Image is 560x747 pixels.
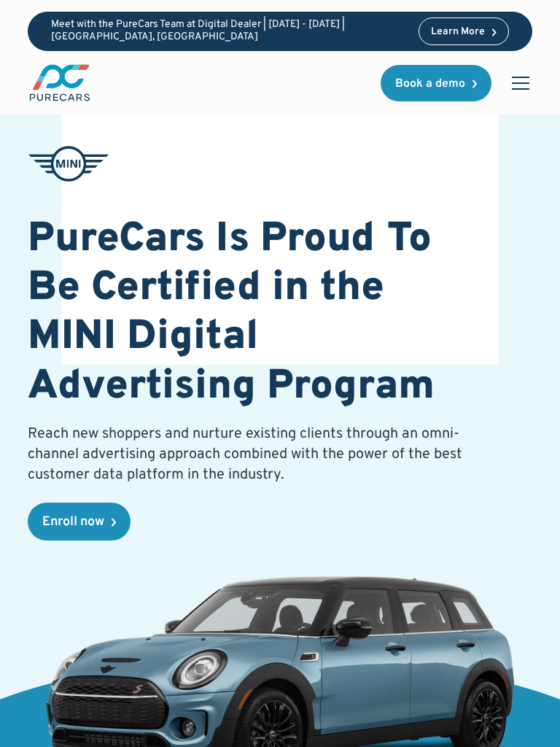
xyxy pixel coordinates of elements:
[28,63,92,103] img: purecars logo
[42,516,104,529] div: Enroll now
[28,63,92,103] a: main
[503,66,532,101] div: menu
[28,424,471,485] p: Reach new shoppers and nurture existing clients through an omni-channel advertising approach comb...
[419,18,509,45] a: Learn More
[431,27,485,37] div: Learn More
[395,78,465,90] div: Book a demo
[28,503,131,541] a: Enroll now
[51,19,407,44] p: Meet with the PureCars Team at Digital Dealer | [DATE] - [DATE] | [GEOGRAPHIC_DATA], [GEOGRAPHIC_...
[28,216,471,412] h1: PureCars Is Proud To Be Certified in the MINI Digital Advertising Program
[381,65,491,101] a: Book a demo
